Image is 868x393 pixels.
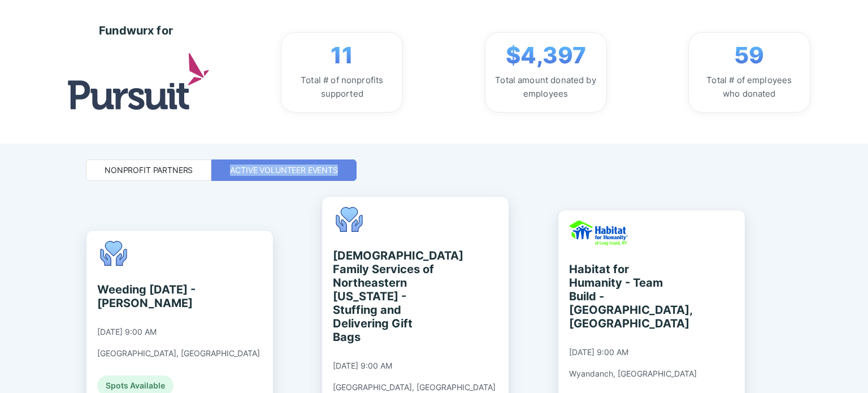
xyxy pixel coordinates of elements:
div: Wyandanch, [GEOGRAPHIC_DATA] [569,369,697,379]
div: Total amount donated by employees [494,74,597,101]
div: Fundwurx for [99,24,173,37]
div: Total # of employees who donated [698,74,801,101]
div: Nonprofit Partners [105,165,193,176]
div: Habitat for Humanity - Team Build - [GEOGRAPHIC_DATA], [GEOGRAPHIC_DATA] [569,262,672,330]
span: $4,397 [506,42,586,69]
img: logo.jpg [68,53,209,109]
div: [DATE] 9:00 AM [97,327,157,337]
div: Weeding [DATE] - [PERSON_NAME] [97,283,201,310]
div: [DEMOGRAPHIC_DATA] Family Services of Northeastern [US_STATE] - Stuffing and Delivering Gift Bags [333,249,436,344]
div: [GEOGRAPHIC_DATA], [GEOGRAPHIC_DATA] [97,348,260,359]
div: [DATE] 9:00 AM [333,361,392,371]
span: 11 [331,42,353,69]
div: [DATE] 9:00 AM [569,347,628,357]
div: Total # of nonprofits supported [290,74,393,101]
span: 59 [734,42,764,69]
div: Active Volunteer Events [230,165,338,176]
div: [GEOGRAPHIC_DATA], [GEOGRAPHIC_DATA] [333,382,496,392]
